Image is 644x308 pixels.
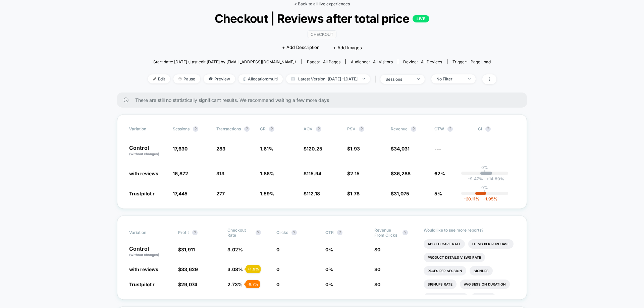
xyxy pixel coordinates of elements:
[350,191,360,196] span: 1.78
[216,126,241,131] span: Transactions
[374,228,399,238] span: Revenue From Clicks
[173,146,187,151] span: 17,630
[294,1,350,6] a: < Back to all live experiences
[165,11,479,25] span: Checkout | Reviews after total price
[129,266,158,272] span: with reviews
[470,266,493,275] li: Signups
[374,282,380,287] span: $
[434,191,442,196] span: 5%
[424,266,466,275] li: Pages Per Session
[398,59,447,64] span: Device:
[374,266,380,272] span: $
[434,126,471,132] span: OTW
[447,126,453,132] button: ?
[350,171,360,176] span: 2.15
[347,146,360,151] span: $
[153,59,296,64] span: Start date: [DATE] (Last edit [DATE] by [EMAIL_ADDRESS][DOMAIN_NAME])
[394,146,410,151] span: 34,031
[421,59,442,64] span: all devices
[227,228,252,238] span: Checkout Rate
[246,280,260,288] div: - 9.7 %
[424,293,468,302] li: Profit Per Session
[153,77,156,80] img: edit
[373,59,393,64] span: All Visitors
[471,59,491,64] span: Page Load
[325,247,333,252] span: 0 %
[394,171,411,176] span: 36,288
[181,266,198,272] span: 33,629
[481,185,488,190] p: 0%
[434,146,441,151] span: ---
[291,77,295,80] img: calendar
[173,126,190,131] span: Sessions
[413,15,429,22] p: LIVE
[129,228,166,238] span: Variation
[307,191,320,196] span: 112.18
[377,282,380,287] span: 0
[486,176,489,181] span: +
[468,176,483,181] span: -9.47 %
[411,126,416,132] button: ?
[129,282,155,287] span: Trustpilot r
[227,247,243,252] span: 3.02 %
[333,45,362,50] span: + Add Images
[304,191,320,196] span: $
[129,126,166,132] span: Variation
[434,171,445,176] span: 62%
[394,191,409,196] span: 31,075
[337,230,342,235] button: ?
[304,171,321,176] span: $
[256,230,261,235] button: ?
[148,74,170,83] span: Edit
[363,78,365,79] img: end
[377,247,380,252] span: 0
[374,247,380,252] span: $
[479,196,497,201] span: 1.95 %
[323,59,340,64] span: all pages
[325,230,334,235] span: CTR
[178,77,182,80] img: end
[129,152,159,156] span: (without changes)
[181,282,197,287] span: 29,074
[347,126,356,131] span: PSV
[307,146,322,151] span: 120.25
[260,146,273,151] span: 1.61 %
[483,196,485,201] span: +
[244,77,246,81] img: rebalance
[276,247,279,252] span: 0
[129,171,158,176] span: with reviews
[238,74,283,83] span: Allocation: multi
[178,282,197,287] span: $
[385,77,412,82] div: sessions
[350,146,360,151] span: 1.93
[260,126,266,131] span: CR
[291,230,297,235] button: ?
[391,146,410,151] span: $
[181,247,195,252] span: 31,911
[307,171,321,176] span: 115.94
[178,247,195,252] span: $
[216,191,225,196] span: 277
[478,147,515,157] span: ---
[276,282,279,287] span: 0
[377,266,380,272] span: 0
[417,78,420,80] img: end
[304,126,313,131] span: AOV
[307,59,340,64] div: Pages:
[192,230,198,235] button: ?
[347,171,360,176] span: $
[173,74,200,83] span: Pause
[485,126,491,132] button: ?
[304,146,322,151] span: $
[282,44,320,51] span: + Add Description
[468,239,514,249] li: Items Per Purchase
[308,30,336,38] span: Checkout
[173,171,188,176] span: 16,872
[478,126,515,132] span: CI
[424,253,485,262] li: Product Details Views Rate
[227,282,243,287] span: 2.73 %
[216,146,225,151] span: 283
[481,165,488,170] p: 0%
[269,126,274,132] button: ?
[359,126,364,132] button: ?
